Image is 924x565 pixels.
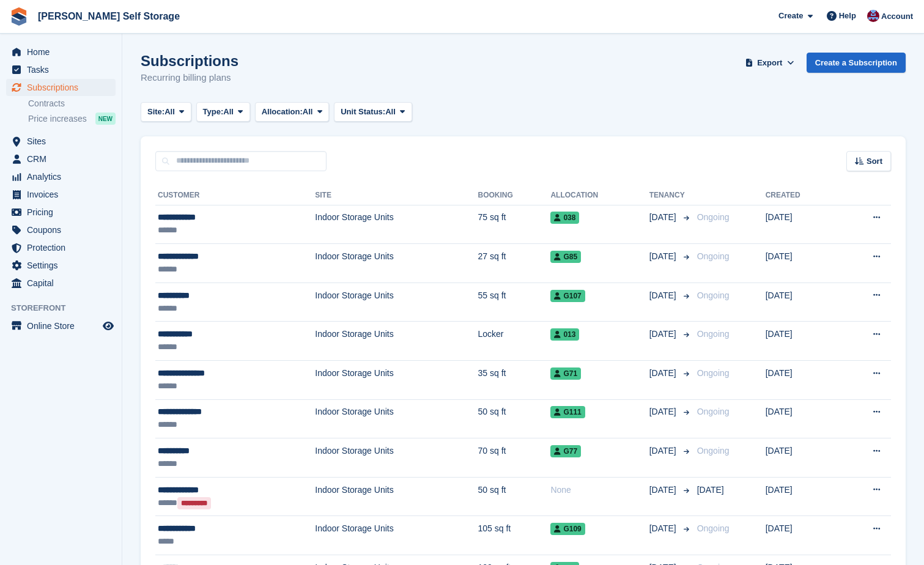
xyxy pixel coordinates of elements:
[478,477,551,516] td: 50 sq ft
[550,290,585,302] span: G107
[28,98,116,109] a: Contracts
[315,477,478,516] td: Indoor Storage Units
[6,204,116,221] a: menu
[697,485,724,495] span: [DATE]
[6,79,116,96] a: menu
[550,445,581,457] span: G77
[867,155,882,168] span: Sort
[315,361,478,400] td: Indoor Storage Units
[478,516,551,555] td: 105 sq ft
[27,317,100,334] span: Online Store
[27,61,100,78] span: Tasks
[303,106,313,118] span: All
[6,239,116,256] a: menu
[6,168,116,185] a: menu
[6,221,116,238] a: menu
[27,257,100,274] span: Settings
[697,329,730,339] span: Ongoing
[478,399,551,438] td: 50 sq ft
[649,250,679,263] span: [DATE]
[28,112,116,125] a: Price increases NEW
[27,150,100,168] span: CRM
[28,113,87,125] span: Price increases
[478,282,551,322] td: 55 sq ft
[697,523,730,533] span: Ongoing
[155,186,315,205] th: Customer
[27,186,100,203] span: Invoices
[101,319,116,333] a: Preview store
[743,53,797,73] button: Export
[839,10,856,22] span: Help
[141,53,238,69] h1: Subscriptions
[315,244,478,283] td: Indoor Storage Units
[550,484,649,497] div: None
[196,102,250,122] button: Type: All
[478,438,551,478] td: 70 sq ft
[649,405,679,418] span: [DATE]
[95,113,116,125] div: NEW
[203,106,224,118] span: Type:
[262,106,303,118] span: Allocation:
[141,102,191,122] button: Site: All
[6,317,116,334] a: menu
[315,282,478,322] td: Indoor Storage Units
[649,522,679,535] span: [DATE]
[6,186,116,203] a: menu
[550,212,579,224] span: 038
[807,53,906,73] a: Create a Subscription
[766,322,838,361] td: [DATE]
[27,168,100,185] span: Analytics
[649,186,692,205] th: Tenancy
[27,79,100,96] span: Subscriptions
[867,10,879,22] img: Tracy Bailey
[27,239,100,256] span: Protection
[315,399,478,438] td: Indoor Storage Units
[27,275,100,292] span: Capital
[766,438,838,478] td: [DATE]
[757,57,782,69] span: Export
[550,186,649,205] th: Allocation
[315,186,478,205] th: Site
[697,368,730,378] span: Ongoing
[881,10,913,23] span: Account
[11,302,122,314] span: Storefront
[385,106,396,118] span: All
[697,251,730,261] span: Ongoing
[697,446,730,456] span: Ongoing
[223,106,234,118] span: All
[649,328,679,341] span: [DATE]
[550,406,585,418] span: G111
[766,186,838,205] th: Created
[6,61,116,78] a: menu
[478,205,551,244] td: 75 sq ft
[27,221,100,238] span: Coupons
[649,445,679,457] span: [DATE]
[6,275,116,292] a: menu
[649,289,679,302] span: [DATE]
[766,244,838,283] td: [DATE]
[334,102,412,122] button: Unit Status: All
[766,477,838,516] td: [DATE]
[27,43,100,61] span: Home
[697,290,730,300] span: Ongoing
[649,484,679,497] span: [DATE]
[766,361,838,400] td: [DATE]
[766,282,838,322] td: [DATE]
[341,106,385,118] span: Unit Status:
[697,212,730,222] span: Ongoing
[10,7,28,26] img: stora-icon-8386f47178a22dfd0bd8f6a31ec36ba5ce8667c1dd55bd0f319d3a0aa187defe.svg
[164,106,175,118] span: All
[315,516,478,555] td: Indoor Storage Units
[766,516,838,555] td: [DATE]
[766,205,838,244] td: [DATE]
[766,399,838,438] td: [DATE]
[550,523,585,535] span: G109
[27,133,100,150] span: Sites
[550,251,581,263] span: G85
[315,205,478,244] td: Indoor Storage Units
[6,150,116,168] a: menu
[33,6,185,26] a: [PERSON_NAME] Self Storage
[27,204,100,221] span: Pricing
[550,367,581,380] span: G71
[478,361,551,400] td: 35 sq ft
